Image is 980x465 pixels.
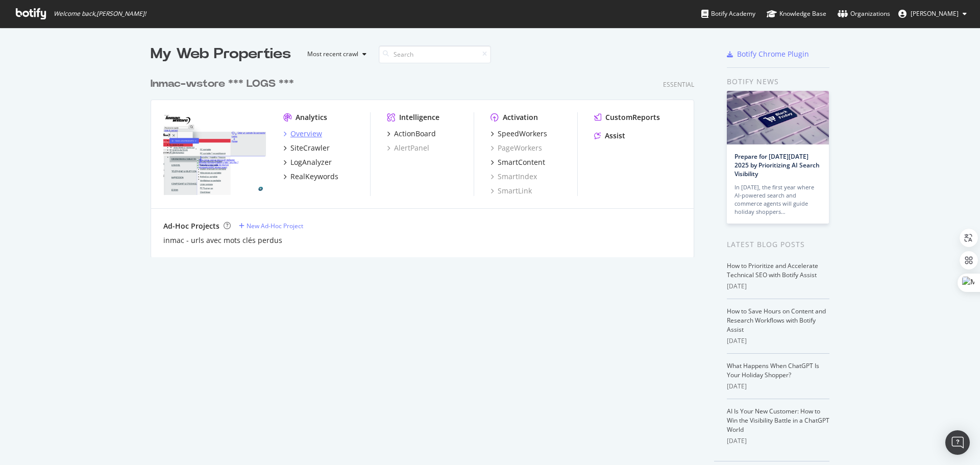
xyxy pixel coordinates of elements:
[734,152,820,178] a: Prepare for [DATE][DATE] 2025 by Prioritizing AI Search Visibility
[283,143,330,153] a: SiteCrawler
[296,112,327,123] div: Analytics
[663,80,694,89] div: Essential
[605,131,625,141] div: Assist
[701,9,755,19] div: Botify Academy
[727,382,829,391] div: [DATE]
[727,282,829,291] div: [DATE]
[737,49,809,59] div: Botify Chrome Plugin
[727,49,809,59] a: Botify Chrome Plugin
[151,44,291,64] div: My Web Properties
[491,172,537,182] a: SmartIndex
[283,172,338,182] a: RealKeywords
[727,261,818,279] a: How to Prioritize and Accelerate Technical SEO with Botify Assist
[727,307,826,334] a: How to Save Hours on Content and Research Workflows with Botify Assist
[605,112,660,123] div: CustomReports
[290,157,332,167] div: LogAnalyzer
[491,186,532,196] a: SmartLink
[491,143,542,153] a: PageWorkers
[247,222,303,230] div: New Ad-Hoc Project
[491,129,547,139] a: SpeedWorkers
[290,172,338,182] div: RealKeywords
[290,143,330,153] div: SiteCrawler
[163,112,267,195] img: www.inmac-wstore.com
[283,129,322,139] a: Overview
[767,9,826,19] div: Knowledge Base
[734,183,821,216] div: In [DATE], the first year where AI-powered search and commerce agents will guide holiday shoppers…
[727,407,829,434] a: AI Is Your New Customer: How to Win the Visibility Battle in a ChatGPT World
[163,221,219,231] div: Ad-Hoc Projects
[945,430,970,455] div: Open Intercom Messenger
[239,222,303,230] a: New Ad-Hoc Project
[379,45,491,63] input: Search
[503,112,538,123] div: Activation
[387,143,429,153] a: AlertPanel
[151,64,702,257] div: grid
[594,131,625,141] a: Assist
[594,112,660,123] a: CustomReports
[163,235,282,246] a: inmac - urls avec mots clés perdus
[387,129,436,139] a: ActionBoard
[498,129,547,139] div: SpeedWorkers
[727,336,829,346] div: [DATE]
[491,157,545,167] a: SmartContent
[727,239,829,250] div: Latest Blog Posts
[498,157,545,167] div: SmartContent
[394,129,436,139] div: ActionBoard
[54,10,146,18] span: Welcome back, [PERSON_NAME] !
[727,436,829,446] div: [DATE]
[838,9,890,19] div: Organizations
[727,91,829,144] img: Prepare for Black Friday 2025 by Prioritizing AI Search Visibility
[890,6,975,22] button: [PERSON_NAME]
[283,157,332,167] a: LogAnalyzer
[307,51,358,57] div: Most recent crawl
[911,9,959,18] span: Josias Kassi
[299,46,371,62] button: Most recent crawl
[727,76,829,87] div: Botify news
[727,361,819,379] a: What Happens When ChatGPT Is Your Holiday Shopper?
[399,112,439,123] div: Intelligence
[290,129,322,139] div: Overview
